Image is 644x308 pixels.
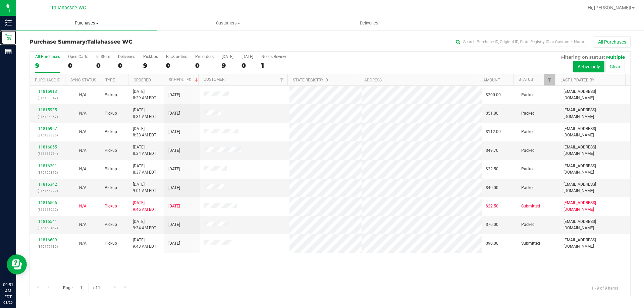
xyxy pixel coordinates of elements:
[204,77,224,82] a: Customer
[118,54,135,59] div: Deliveries
[521,222,535,228] span: Packed
[38,108,57,112] a: 11815935
[7,254,27,274] iframe: Resource center
[168,129,180,135] span: [DATE]
[563,144,626,157] span: [EMAIL_ADDRESS][DOMAIN_NAME]
[35,78,60,82] a: Purchase ID
[544,74,555,85] a: Filter
[359,74,478,86] th: Address
[105,147,117,154] span: Pickup
[606,54,625,60] span: Multiple
[483,78,500,82] a: Amount
[79,110,87,117] button: N/A
[87,39,132,45] span: Tallahassee WC
[276,74,287,85] a: Filter
[133,88,156,101] span: [DATE] 8:29 AM EDT
[133,107,156,120] span: [DATE] 8:31 AM EDT
[5,48,12,55] inline-svg: Reports
[521,203,540,209] span: Submitted
[105,110,117,117] span: Pickup
[79,203,87,209] button: N/A
[486,129,501,135] span: $112.00
[486,166,498,172] span: $22.50
[143,62,158,69] div: 9
[16,16,157,30] a: Purchases
[563,126,626,138] span: [EMAIL_ADDRESS][DOMAIN_NAME]
[195,62,214,69] div: 0
[586,283,624,293] span: 1 - 9 of 9 items
[79,111,87,116] span: Not Applicable
[133,126,156,138] span: [DATE] 8:33 AM EDT
[293,78,328,82] a: State Registry ID
[34,206,61,213] p: (316168202)
[38,182,57,187] a: 11816342
[38,89,57,94] a: 11815913
[105,78,115,82] a: Type
[38,219,57,224] a: 11816541
[561,54,605,60] span: Filtering on status:
[105,240,117,247] span: Pickup
[133,144,156,157] span: [DATE] 8:34 AM EDT
[105,166,117,172] span: Pickup
[79,222,87,228] button: N/A
[79,93,87,97] span: Not Applicable
[34,225,61,231] p: (316168469)
[521,240,540,247] span: Submitted
[261,54,286,59] div: Needs Review
[38,126,57,131] a: 11815957
[133,163,156,176] span: [DATE] 8:37 AM EDT
[563,200,626,212] span: [EMAIL_ADDRESS][DOMAIN_NAME]
[168,203,180,209] span: [DATE]
[118,62,135,69] div: 0
[486,110,498,117] span: $51.00
[38,238,57,242] a: 11816609
[521,185,535,191] span: Packed
[105,203,117,209] span: Pickup
[588,5,631,10] span: Hi, [PERSON_NAME]!
[96,54,110,59] div: In Store
[169,77,199,82] a: Scheduled
[486,240,498,247] span: $90.00
[261,62,286,69] div: 1
[105,222,117,228] span: Pickup
[34,188,61,194] p: (316164222)
[79,204,87,208] span: Not Applicable
[563,107,626,120] span: [EMAIL_ADDRESS][DOMAIN_NAME]
[51,5,86,11] span: Tallahassee WC
[35,54,60,59] div: All Purchases
[79,147,87,154] button: N/A
[563,219,626,231] span: [EMAIL_ADDRESS][DOMAIN_NAME]
[168,92,180,98] span: [DATE]
[157,16,299,30] a: Customers
[563,88,626,101] span: [EMAIL_ADDRESS][DOMAIN_NAME]
[79,129,87,135] button: N/A
[5,34,12,41] inline-svg: Retail
[241,62,253,69] div: 0
[143,54,158,59] div: PickUps
[486,185,498,191] span: $40.00
[105,129,117,135] span: Pickup
[519,77,533,82] a: Status
[563,237,626,250] span: [EMAIL_ADDRESS][DOMAIN_NAME]
[573,61,604,72] button: Active only
[16,20,157,26] span: Purchases
[57,283,106,293] span: Page of 1
[594,36,631,48] button: All Purchases
[195,54,214,59] div: Pre-orders
[168,222,180,228] span: [DATE]
[299,16,440,30] a: Deliveries
[38,145,57,149] a: 11816055
[158,20,298,26] span: Customers
[34,243,61,250] p: (316170136)
[34,114,61,120] p: (316134357)
[77,283,89,293] input: 1
[35,62,60,69] div: 9
[168,240,180,247] span: [DATE]
[168,110,180,117] span: [DATE]
[563,181,626,194] span: [EMAIL_ADDRESS][DOMAIN_NAME]
[105,185,117,191] span: Pickup
[168,166,180,172] span: [DATE]
[241,54,253,59] div: [DATE]
[38,200,57,205] a: 11816506
[168,185,180,191] span: [DATE]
